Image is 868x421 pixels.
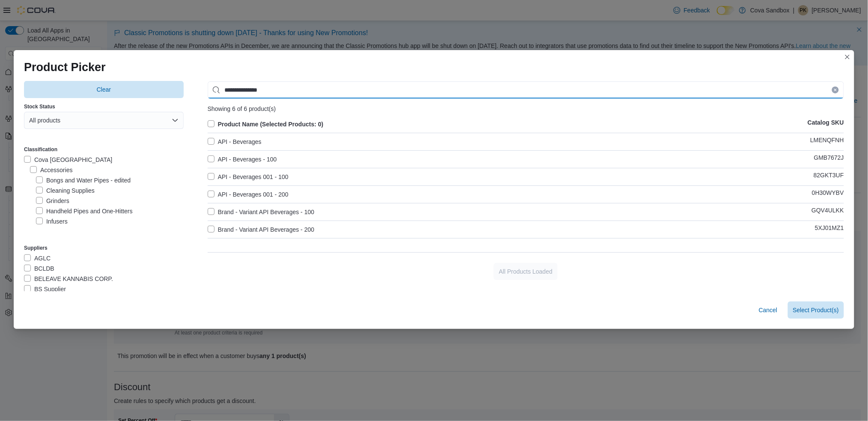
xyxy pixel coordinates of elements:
[812,189,844,200] p: 0H30WYBV
[832,87,839,93] button: Clear input
[494,263,558,280] button: All Products Loaded
[36,175,131,185] label: Bongs and Water Pipes - edited
[208,137,262,147] label: API - Beverages
[24,274,113,284] label: BELEAVE KANNABIS CORP.
[814,172,844,182] p: 82GKT3UF
[208,81,844,99] input: Use aria labels when no actual label is in use
[36,206,133,216] label: Handheld Pipes and One-Hitters
[24,103,55,110] label: Stock Status
[24,146,57,153] label: Classification
[97,85,111,94] span: Clear
[814,154,844,164] p: GMB7672J
[842,52,853,62] button: Closes this modal window
[24,284,66,294] label: BS Supplier
[808,119,844,129] p: Catalog SKU
[499,267,552,276] span: All Products Loaded
[24,112,184,129] button: All products
[208,172,289,182] label: API - Beverages 001 - 100
[36,216,68,227] label: Infusers
[208,154,277,164] label: API - Beverages - 100
[24,155,112,165] label: Cova [GEOGRAPHIC_DATA]
[24,60,106,74] h1: Product Picker
[793,306,839,314] span: Select Product(s)
[208,207,314,217] label: Brand - Variant API Beverages - 100
[24,253,51,263] label: AGLC
[208,224,314,235] label: Brand - Variant API Beverages - 200
[815,224,844,235] p: 5XJ01MZ1
[812,207,844,217] p: GQV4ULKK
[30,165,72,175] label: Accessories
[810,137,844,147] p: LMENQFNH
[788,302,844,319] button: Select Product(s)
[24,245,48,251] label: Suppliers
[36,227,110,237] label: Multi-Tools and KITS $2
[36,196,69,206] label: Grinders
[208,189,289,200] label: API - Beverages 001 - 200
[755,302,781,319] button: Cancel
[24,81,184,98] button: Clear
[24,263,54,274] label: BCLDB
[759,306,778,314] span: Cancel
[208,119,324,129] label: Product Name (Selected Products: 0)
[208,105,844,112] div: Showing 6 of 6 product(s)
[36,185,95,196] label: Cleaning Supplies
